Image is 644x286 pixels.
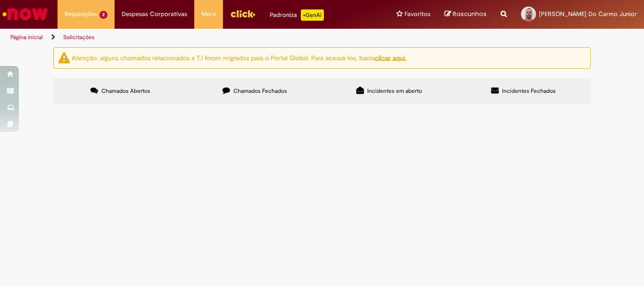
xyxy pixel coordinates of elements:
[72,53,406,62] ng-bind-html: Atenção: alguns chamados relacionados a T.I foram migrados para o Portal Global. Para acessá-los,...
[502,87,556,95] span: Incidentes Fechados
[233,87,287,95] span: Chamados Fechados
[539,10,637,18] span: [PERSON_NAME] Do Carmo Junior
[99,11,107,19] span: 2
[367,87,422,95] span: Incidentes em aberto
[7,29,422,46] ul: Trilhas de página
[405,9,430,19] span: Favoritos
[230,7,256,21] img: click_logo_yellow_360x200.png
[63,33,95,41] a: Solicitações
[453,9,487,18] span: Rascunhos
[201,9,216,19] span: More
[1,5,50,24] img: ServiceNow
[270,9,324,21] div: Padroniza
[101,87,150,95] span: Chamados Abertos
[10,33,43,41] a: Página inicial
[301,9,324,21] p: +GenAi
[122,9,187,19] span: Despesas Corporativas
[65,9,98,19] span: Requisições
[445,10,487,19] a: Rascunhos
[375,53,406,62] a: clicar aqui.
